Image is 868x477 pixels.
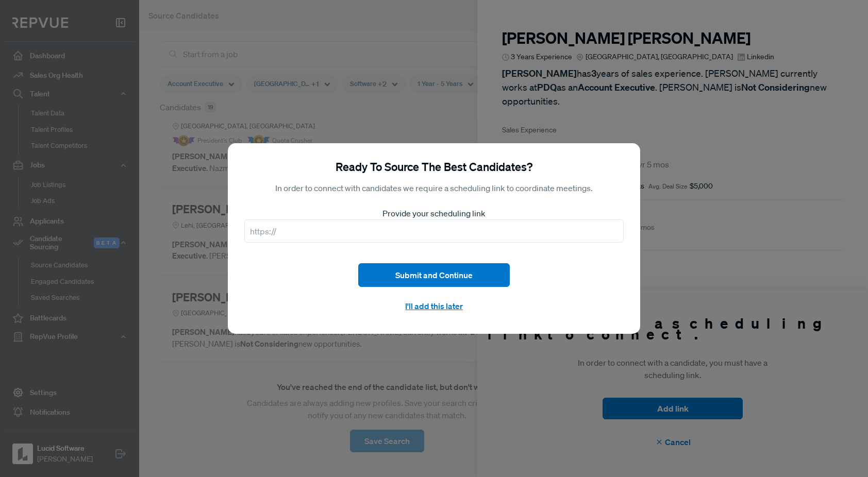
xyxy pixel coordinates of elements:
h5: Ready To Source The Best Candidates? [336,160,532,173]
button: I'll add this later [358,295,510,317]
p: Provide your scheduling link [244,207,624,219]
button: Submit and Continue [358,263,510,286]
p: In order to connect with candidates we require a scheduling link to coordinate meetings. [275,182,593,195]
input: https:// [244,219,624,243]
